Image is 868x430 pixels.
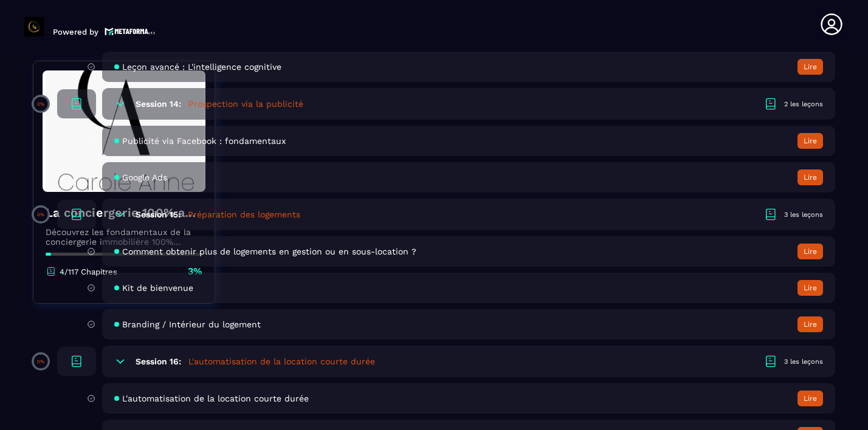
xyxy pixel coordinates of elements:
span: Leçon avancé : L'intelligence cognitive [122,62,281,72]
button: Lire [797,59,823,75]
span: Publicité via Facebook : fondamentaux [122,136,286,146]
span: Comment obtenir plus de logements en gestion ou en sous-location ? [122,247,416,256]
h5: L'automatisation de la location courte durée [188,355,375,367]
span: Branding / Intérieur du logement [122,319,261,329]
span: Kit de bienvenue [122,283,193,293]
p: 0% [37,359,44,364]
p: 0% [37,212,44,217]
button: Lire [797,169,823,185]
p: 4/117 Chapitres [60,267,117,276]
button: Lire [797,133,823,149]
p: 3% [188,265,202,278]
h6: Session 14: [136,99,181,109]
p: Découvrez les fondamentaux de la conciergerie immobilière 100% automatisée. Cette formation est c... [46,227,202,247]
h4: La conciergerie 100% automatisée [46,204,202,221]
h6: Session 15: [136,210,181,219]
span: L'automatisation de la location courte durée [122,394,309,403]
button: Lire [797,316,823,332]
div: 2 les leçons [784,100,823,109]
div: 3 les leçons [784,357,823,366]
button: Lire [797,391,823,406]
button: Lire [797,280,823,296]
h5: Préparation des logements [188,208,300,220]
img: banner [43,70,205,192]
p: 0% [37,101,44,107]
h6: Session 16: [136,357,181,366]
p: Powered by [53,27,98,36]
button: Lire [797,244,823,259]
img: logo [105,26,156,36]
div: 3 les leçons [784,210,823,219]
span: Google Ads [122,172,167,182]
img: logo-branding [24,17,44,36]
h5: Prospection via la publicité [188,98,303,110]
